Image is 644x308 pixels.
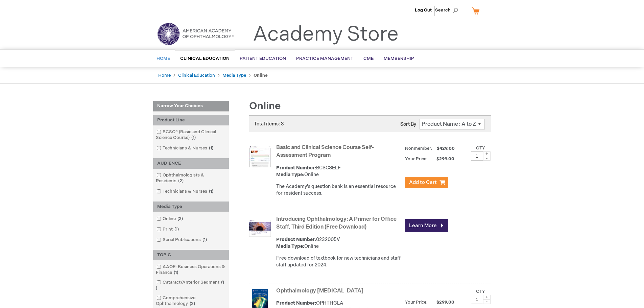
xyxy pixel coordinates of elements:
div: AUDIENCE [153,158,229,169]
span: 1 [172,270,180,275]
label: Qty [476,289,485,294]
a: Basic and Clinical Science Course Self-Assessment Program [276,144,374,159]
a: Ophthalmologists & Residents2 [155,172,227,184]
strong: Product Number: [276,237,316,242]
strong: Nonmember: [405,144,432,153]
span: $429.00 [436,146,456,151]
strong: Product Number: [276,165,316,171]
strong: Your Price: [405,300,428,305]
span: 2 [188,301,197,306]
div: The Academy's question bank is an essential resource for resident success. [276,183,402,197]
a: Serial Publications1 [155,237,210,243]
a: BCSC® (Basic and Clinical Science Course)1 [155,129,227,141]
a: Cataract/Anterior Segment1 [155,279,227,291]
strong: Your Price: [405,156,428,162]
span: Membership [384,56,414,61]
img: Introducing Ophthalmology: A Primer for Office Staff, Third Edition (Free Download) [249,217,271,239]
label: Qty [476,145,485,151]
label: Sort By [400,121,416,127]
a: Online3 [155,216,186,222]
div: 0232005V Online [276,236,402,250]
span: 1 [173,227,181,232]
a: Home [158,73,171,78]
span: Online [249,100,281,112]
span: Search [435,3,461,17]
input: Qty [471,151,483,161]
span: 2 [176,178,185,184]
strong: Online [254,73,268,78]
strong: Media Type: [276,243,304,249]
a: Media Type [222,73,246,78]
div: TOPIC [153,250,229,260]
a: Learn More [405,219,448,232]
span: $299.00 [429,156,455,162]
span: 1 [207,145,215,151]
span: Total items: 3 [254,121,284,127]
a: Print1 [155,226,182,233]
a: Clinical Education [178,73,215,78]
span: 1 [201,237,209,242]
strong: Media Type: [276,172,304,177]
span: $299.00 [429,300,455,305]
a: Comprehensive Ophthalmology2 [155,295,227,307]
img: Basic and Clinical Science Course Self-Assessment Program [249,146,271,167]
span: CME [363,56,374,61]
span: 3 [176,216,185,221]
div: BCSCSELF Online [276,165,402,178]
div: Media Type [153,202,229,212]
a: Log Out [415,7,432,13]
a: Technicians & Nurses1 [155,188,216,195]
span: 1 [156,280,224,291]
a: Academy Store [253,22,399,47]
span: Add to Cart [409,179,437,186]
strong: Narrow Your Choices [153,101,229,112]
div: Free download of textbook for new technicians and staff staff updated for 2024. [276,255,402,268]
span: Clinical Education [180,56,230,61]
strong: Product Number: [276,300,316,306]
span: 1 [190,135,197,140]
span: Practice Management [296,56,353,61]
span: Home [157,56,170,61]
div: Product Line [153,115,229,125]
a: AAOE: Business Operations & Finance1 [155,264,227,276]
a: Introducing Ophthalmology: A Primer for Office Staff, Third Edition (Free Download) [276,216,397,230]
span: 1 [207,189,215,194]
input: Qty [471,295,483,304]
a: Ophthalmology [MEDICAL_DATA] [276,288,363,294]
a: Technicians & Nurses1 [155,145,216,151]
button: Add to Cart [405,177,448,188]
span: Patient Education [240,56,286,61]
